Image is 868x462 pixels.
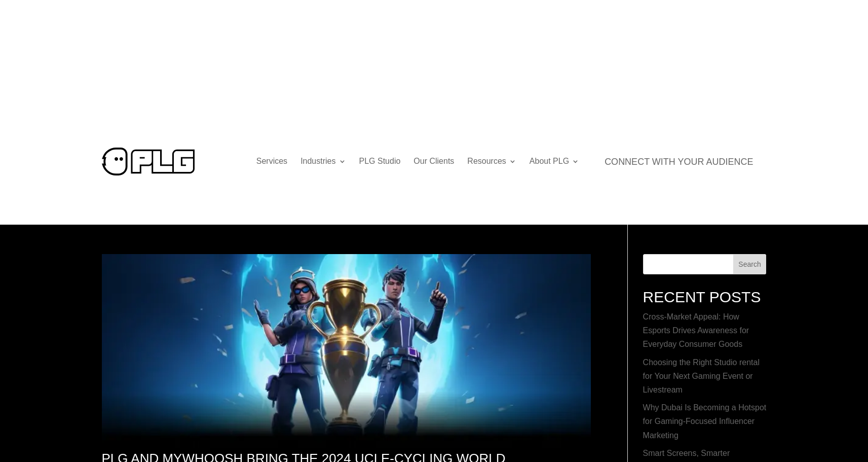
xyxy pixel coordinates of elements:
button: Search [733,254,767,274]
a: PLG Studio [359,148,401,175]
a: Services [256,148,287,175]
a: About PLG [530,148,579,175]
a: Industries [300,148,346,175]
a: Why Dubai Is Becoming a Hotspot for Gaming-Focused Influencer Marketing [643,403,767,439]
a: Cross-Market Appeal: How Esports Drives Awareness for Everyday Consumer Goods [643,312,749,348]
a: Choosing the Right Studio rental for Your Next Gaming Event or Livestream [643,358,760,394]
a: Resources [467,148,516,175]
a: Our Clients [413,148,454,175]
img: PLG and MyWhoosh Bring the 2024 UCI e-Cycling World Championship to Life in Abu Dhabi [102,254,591,448]
h2: Recent Posts [643,290,767,310]
a: Connect with Your Audience [592,148,765,175]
